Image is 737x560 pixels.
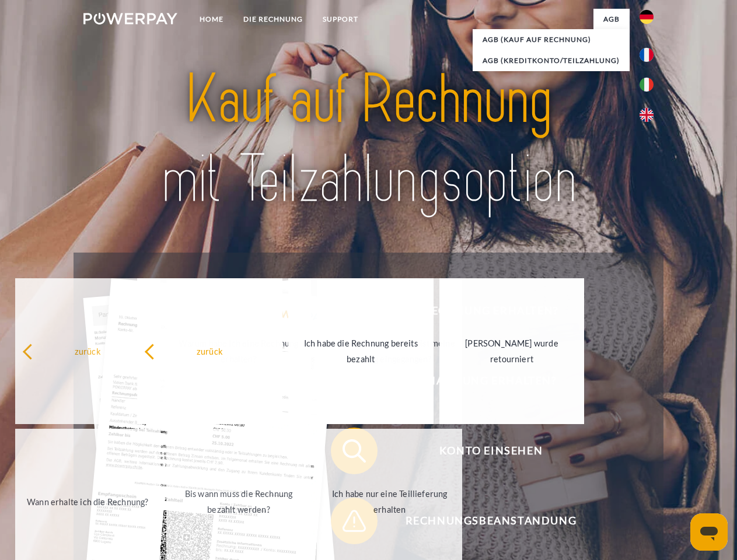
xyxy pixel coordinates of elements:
img: en [640,108,654,122]
span: Rechnungsbeanstandung [348,498,634,544]
div: [PERSON_NAME] wurde retourniert [446,335,578,367]
a: agb [593,9,630,30]
a: Home [190,9,233,30]
div: zurück [144,343,275,359]
img: de [640,10,654,24]
div: Bis wann muss die Rechnung bezahlt werden? [173,486,305,517]
a: AGB (Kreditkonto/Teilzahlung) [473,50,630,71]
div: Ich habe die Rechnung bereits bezahlt [295,335,427,367]
img: title-powerpay_de.svg [111,56,626,223]
button: Konto einsehen [331,428,634,474]
div: Ich habe nur eine Teillieferung erhalten [324,486,455,517]
img: fr [640,48,654,62]
span: Konto einsehen [348,428,634,474]
div: Wann erhalte ich die Rechnung? [22,494,153,509]
div: zurück [22,343,153,359]
a: AGB (Kauf auf Rechnung) [473,29,630,50]
img: it [640,78,654,92]
iframe: Schaltfläche zum Öffnen des Messaging-Fensters [690,513,728,551]
img: logo-powerpay-white.svg [83,13,177,24]
button: Rechnungsbeanstandung [331,498,634,544]
a: SUPPORT [313,9,368,30]
a: DIE RECHNUNG [233,9,313,30]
